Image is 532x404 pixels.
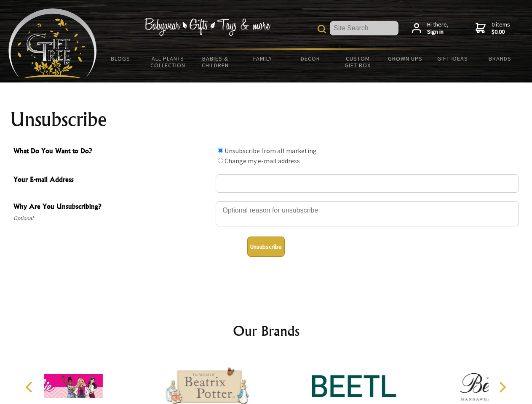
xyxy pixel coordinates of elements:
[218,148,223,153] input: What Do You Want to Do?
[218,158,223,163] input: What Do You Want to Do?
[247,237,285,257] button: Unsubscribe
[13,146,211,158] span: What Do You Want to Do?
[21,378,40,396] button: Previous
[318,25,326,33] img: product search
[216,174,519,193] input: Your E-mail Address
[225,146,317,155] label: Unsubscribe from all marketing
[429,50,476,67] a: Gift Ideas
[492,28,510,36] strong: $0.00
[381,50,429,67] a: Grown Ups
[13,213,211,223] span: Optional
[97,50,144,67] a: BLOGS
[427,28,449,36] strong: Sign in
[8,8,97,78] img: Babyware - Gifts - Toys and more...
[10,109,522,130] h1: Unsubscribe
[286,50,334,67] a: Decor
[192,50,239,74] a: Babies & Children
[330,21,398,35] input: Site Search
[13,174,211,186] span: Your E-mail Address
[225,157,300,165] label: Change my e-mail address
[216,201,519,226] textarea: Why Are You Unsubscribing?
[492,21,510,36] span: 0 items
[17,321,516,341] h2: Our Brands
[476,21,510,36] a: 0 items$0.00
[144,50,192,74] a: All Plants Collection
[493,378,511,396] button: Next
[239,50,287,67] a: Family
[334,50,382,74] a: Custom Gift Box
[476,50,524,67] a: Brands
[144,18,270,36] img: Babywear - Gifts - Toys & more
[427,21,449,36] span: Hi there,
[412,21,449,36] a: Hi there,Sign in
[13,201,211,213] span: Why Are You Unsubscribing?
